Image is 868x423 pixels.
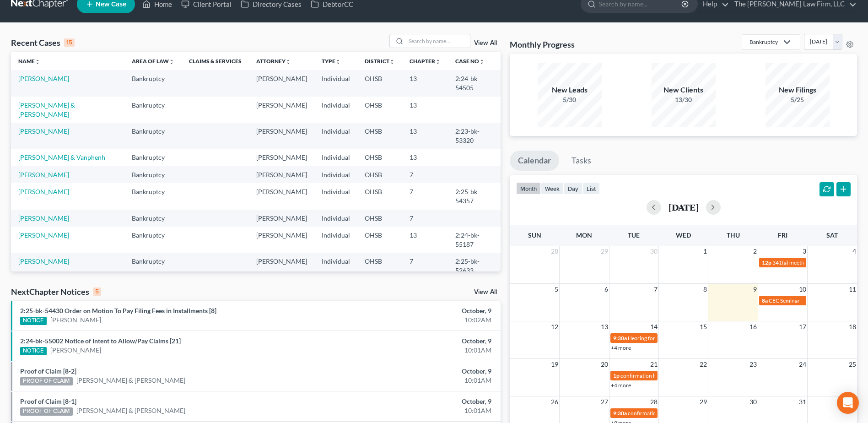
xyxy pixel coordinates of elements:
i: unfold_more [35,59,40,65]
input: Search by name... [406,34,470,48]
span: 21 [649,359,658,370]
td: OHSB [357,183,402,209]
td: OHSB [357,166,402,183]
span: 23 [749,359,758,370]
div: 13/30 [652,95,716,104]
div: New Clients [652,85,716,95]
span: New Case [96,1,126,8]
div: 5 [93,287,101,296]
div: 10:01AM [340,346,491,355]
span: 15 [699,321,708,332]
span: 16 [749,321,758,332]
td: Bankruptcy [124,227,182,253]
a: Proof of Claim [8-1] [20,397,76,405]
td: [PERSON_NAME] [249,183,314,209]
td: OHSB [357,123,402,149]
div: Recent Cases [11,37,75,48]
a: [PERSON_NAME] [18,231,69,239]
span: 30 [749,396,758,407]
td: 2:25-bk-54357 [448,183,501,209]
span: Sun [528,231,541,239]
td: [PERSON_NAME] [249,227,314,253]
td: Individual [314,123,357,149]
span: Hearing for [PERSON_NAME] [628,335,699,342]
td: Individual [314,149,357,166]
div: New Leads [538,85,602,95]
a: [PERSON_NAME] [50,315,101,325]
button: day [564,182,582,195]
td: Individual [314,253,357,279]
td: Bankruptcy [124,149,182,166]
span: 24 [798,359,807,370]
td: OHSB [357,70,402,96]
th: Claims & Services [182,52,249,70]
td: Individual [314,227,357,253]
td: 7 [402,210,448,227]
div: New Filings [766,85,830,95]
span: 11 [848,284,857,295]
span: 3 [802,246,807,257]
td: 7 [402,183,448,209]
div: NextChapter Notices [11,286,101,297]
div: Bankruptcy [749,38,778,46]
span: CEC Seminar [769,297,800,304]
td: Individual [314,70,357,96]
td: 13 [402,123,448,149]
span: 30 [649,246,658,257]
td: Bankruptcy [124,166,182,183]
a: Districtunfold_more [365,58,395,65]
td: Bankruptcy [124,97,182,123]
i: unfold_more [286,59,291,65]
span: Fri [778,231,787,239]
div: 10:01AM [340,406,491,415]
td: 13 [402,149,448,166]
td: Individual [314,183,357,209]
div: October, 9 [340,336,491,346]
span: Wed [676,231,691,239]
span: 2 [752,246,758,257]
a: [PERSON_NAME] & Vanphenh [18,153,105,161]
a: 2:25-bk-54430 Order on Motion To Pay Filing Fees in Installments [8] [20,307,216,315]
a: View All [474,289,497,295]
span: 18 [848,321,857,332]
td: 13 [402,227,448,253]
a: [PERSON_NAME] [18,171,69,179]
a: Case Nounfold_more [455,58,485,65]
i: unfold_more [335,59,341,65]
span: 29 [600,246,609,257]
td: Individual [314,210,357,227]
button: week [541,182,564,195]
div: 10:02AM [340,315,491,325]
span: confirmation hearing for [PERSON_NAME] & [PERSON_NAME] [620,372,772,379]
span: 27 [600,396,609,407]
td: Bankruptcy [124,70,182,96]
div: 5/25 [766,95,830,104]
td: [PERSON_NAME] [249,123,314,149]
td: OHSB [357,253,402,279]
td: Bankruptcy [124,253,182,279]
td: OHSB [357,97,402,123]
td: 7 [402,253,448,279]
i: unfold_more [435,59,441,65]
a: [PERSON_NAME] & [PERSON_NAME] [76,406,185,415]
span: 8 [702,284,708,295]
a: Nameunfold_more [18,58,40,65]
span: 31 [798,396,807,407]
h2: [DATE] [669,202,699,212]
span: 341(a) meeting for [PERSON_NAME] [772,259,861,266]
i: unfold_more [169,59,174,65]
td: 7 [402,166,448,183]
td: 2:24-bk-55187 [448,227,501,253]
span: 10 [798,284,807,295]
span: 9:30a [613,410,627,417]
div: October, 9 [340,397,491,406]
a: [PERSON_NAME] [50,346,101,355]
td: 13 [402,70,448,96]
button: month [516,182,541,195]
td: OHSB [357,227,402,253]
a: Attorneyunfold_more [256,58,291,65]
span: 22 [699,359,708,370]
a: Typeunfold_more [322,58,341,65]
span: 9:30a [613,335,627,342]
td: 2:24-bk-54505 [448,70,501,96]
